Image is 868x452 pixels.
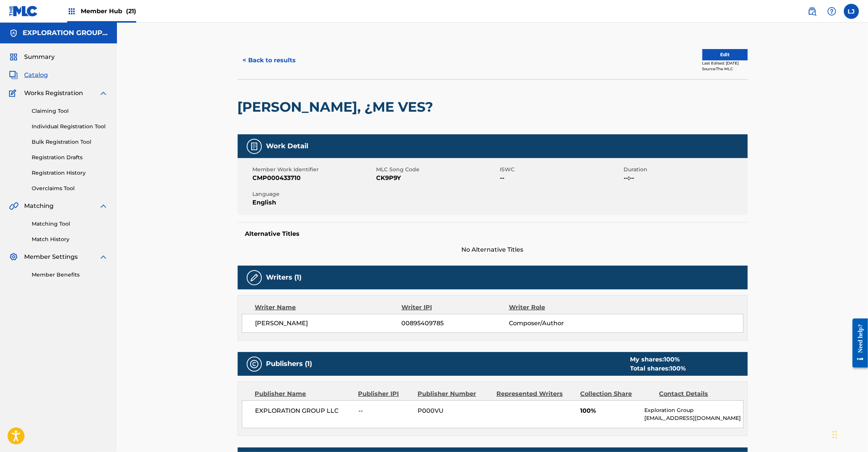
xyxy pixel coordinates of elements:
[376,174,498,183] span: CK9P9Y
[67,7,76,16] img: Top Rightsholders
[24,252,78,261] span: Member Settings
[24,52,55,61] span: Summary
[630,364,686,373] div: Total shares:
[401,303,509,312] div: Writer IPI
[23,29,108,37] h5: EXPLORATION GROUP LLC
[844,4,859,19] div: User Menu
[830,416,868,452] iframe: Chat Widget
[255,319,402,328] span: [PERSON_NAME]
[266,142,309,151] h5: Work Detail
[253,166,375,174] span: Member Work Identifier
[702,49,748,60] button: Edit
[266,273,302,282] h5: Writers (1)
[418,406,491,415] span: P000VU
[580,406,639,415] span: 100%
[418,389,491,398] div: Publisher Number
[500,174,622,183] span: --
[9,252,18,261] img: Member Settings
[824,4,839,19] div: Help
[496,389,575,398] div: Represented Writers
[9,6,38,17] img: MLC Logo
[81,7,136,15] span: Member Hub
[253,190,375,198] span: Language
[358,389,412,398] div: Publisher IPI
[32,271,108,279] a: Member Benefits
[238,51,301,70] button: < Back to results
[624,166,746,174] span: Duration
[9,71,18,80] img: Catalog
[670,365,686,372] span: 100 %
[9,201,18,211] img: Matching
[847,313,868,374] iframe: Resource Center
[32,107,108,115] a: Claiming Tool
[238,98,437,115] h2: [PERSON_NAME], ¿ME VES?
[238,245,748,254] span: No Alternative Titles
[255,389,353,398] div: Publisher Name
[9,29,18,38] img: Accounts
[32,220,108,228] a: Matching Tool
[250,273,259,282] img: Writers
[250,360,259,369] img: Publishers
[253,174,375,183] span: CMP000433710
[253,198,375,207] span: English
[99,89,108,98] img: expand
[580,389,653,398] div: Collection Share
[245,230,740,238] h5: Alternative Titles
[32,184,108,192] a: Overclaims Tool
[32,154,108,161] a: Registration Drafts
[509,319,607,328] span: Composer/Author
[659,389,733,398] div: Contact Details
[833,423,837,446] div: Drag
[9,71,48,80] a: CatalogCatalog
[24,201,54,211] span: Matching
[24,89,83,98] span: Works Registration
[401,319,509,328] span: 00895409785
[24,71,48,80] span: Catalog
[805,4,820,19] a: Public Search
[266,360,312,368] h5: Publishers (1)
[99,201,108,211] img: expand
[32,138,108,146] a: Bulk Registration Tool
[126,8,136,15] span: (21)
[664,356,680,363] span: 100 %
[500,166,622,174] span: ISWC
[644,414,743,422] p: [EMAIL_ADDRESS][DOMAIN_NAME]
[32,123,108,131] a: Individual Registration Tool
[702,60,748,66] div: Last Edited: [DATE]
[644,406,743,414] p: Exploration Group
[702,66,748,72] div: Source: The MLC
[9,52,55,61] a: SummarySummary
[630,355,686,364] div: My shares:
[509,303,607,312] div: Writer Role
[255,406,353,415] span: EXPLORATION GROUP LLC
[32,169,108,177] a: Registration History
[255,303,402,312] div: Writer Name
[376,166,498,174] span: MLC Song Code
[808,7,817,16] img: search
[827,7,836,16] img: help
[32,235,108,243] a: Match History
[250,142,259,151] img: Work Detail
[358,406,412,415] span: --
[9,52,18,61] img: Summary
[624,174,746,183] span: --:--
[99,252,108,261] img: expand
[9,89,19,98] img: Works Registration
